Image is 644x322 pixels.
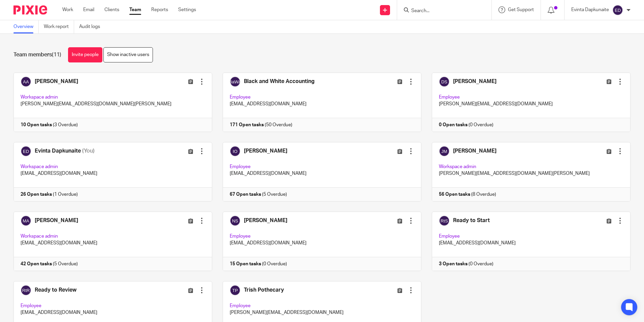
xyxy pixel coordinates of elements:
span: Get Support [508,7,534,12]
a: Work [62,6,73,13]
img: svg%3E [612,5,623,16]
input: Search [411,8,471,14]
a: Email [83,6,94,13]
a: Audit logs [79,20,105,33]
a: Clients [104,6,119,13]
a: Overview [13,20,39,33]
a: Show inactive users [103,47,153,62]
a: Team [129,6,141,13]
p: Evinta Dapkunaite [571,6,609,13]
a: Reports [151,6,168,13]
h1: Team members [13,51,61,58]
a: Work report [44,20,74,33]
img: Pixie [13,5,47,15]
a: Invite people [68,47,102,62]
a: Settings [178,6,196,13]
span: (11) [52,52,61,57]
